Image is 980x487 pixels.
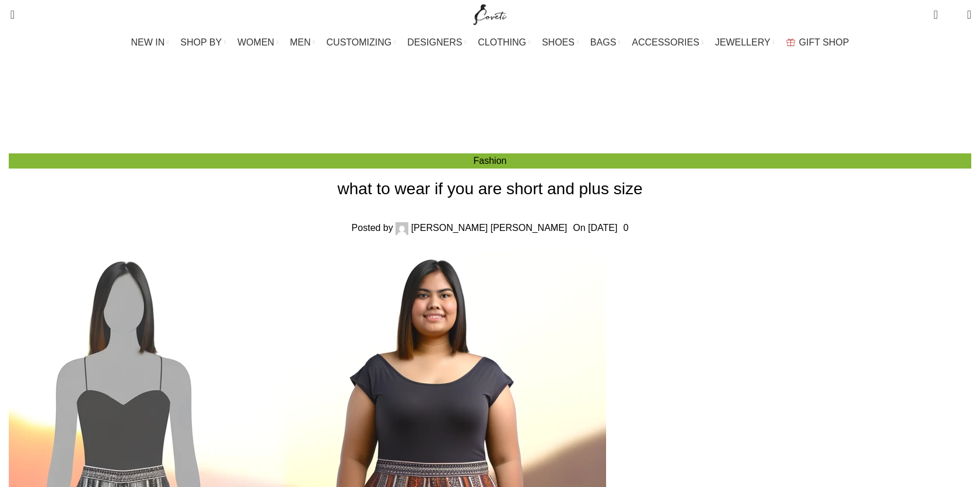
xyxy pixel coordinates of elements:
a: JEWELLERY [715,31,775,54]
span: WOMEN [237,37,274,48]
a: GIFT SHOP [786,31,849,54]
a: ACCESSORIES [632,31,703,54]
span: DESIGNERS [407,37,462,48]
a: NEW IN [131,31,169,54]
span: JEWELLERY [715,37,771,48]
h1: what to wear if you are short and plus size [9,177,971,200]
span: 0 [949,12,958,20]
a: MEN [290,31,314,54]
a: 0 [928,3,943,26]
span: GIFT SHOP [799,37,849,48]
img: GiftBag [786,38,795,46]
span: MEN [290,37,311,48]
a: BAGS [590,31,620,54]
span: CLOTHING [478,37,526,48]
a: DESIGNERS [407,31,466,54]
span: BAGS [590,37,616,48]
span: SHOP BY [180,37,222,48]
span: CUSTOMIZING [327,37,392,48]
a: Home [464,106,489,116]
span: ACCESSORIES [632,37,699,48]
a: WOMEN [237,31,278,54]
a: Site logo [471,9,510,19]
a: 0 [623,223,628,233]
a: SHOP BY [180,31,226,54]
a: Fashion [474,156,507,166]
h3: Blog [473,67,524,98]
a: SHOES [542,31,579,54]
a: [PERSON_NAME] [PERSON_NAME] [411,223,568,233]
div: Main navigation [3,31,977,54]
time: On [DATE] [573,223,617,233]
a: CLOTHING [478,31,530,54]
span: SHOES [542,37,575,48]
a: Fashion [501,106,534,116]
a: Search [3,3,15,26]
img: author-avatar [395,222,408,235]
span: NEW IN [131,37,165,48]
span: Posted by [352,223,393,233]
a: CUSTOMIZING [327,31,396,54]
span: 0 [935,6,943,15]
div: My Wishlist [947,3,958,26]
